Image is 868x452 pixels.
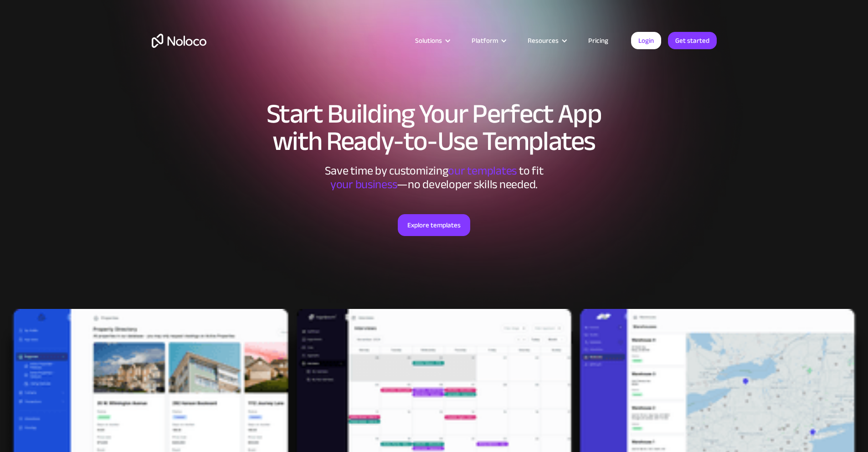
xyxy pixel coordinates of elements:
a: Explore templates [398,214,470,236]
div: Solutions [404,35,460,46]
a: Login [631,32,661,49]
div: Solutions [415,35,442,46]
div: Save time by customizing to fit ‍ —no developer skills needed. [298,164,571,191]
span: your business [330,173,397,195]
a: home [152,34,206,48]
div: Resources [528,35,559,46]
a: Pricing [577,35,620,46]
span: our templates [448,159,517,182]
a: Get started [668,32,717,49]
div: Platform [460,35,516,46]
div: Platform [472,35,498,46]
div: Resources [516,35,577,46]
h1: Start Building Your Perfect App with Ready-to-Use Templates [152,100,717,155]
